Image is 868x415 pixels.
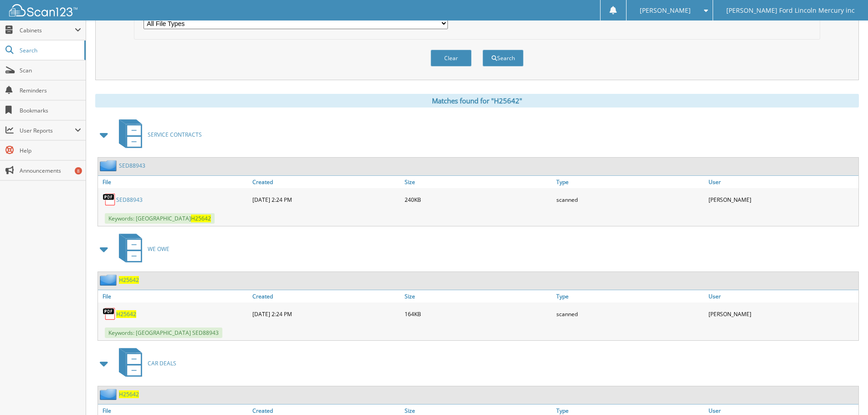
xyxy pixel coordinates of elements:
div: 240KB [402,190,555,209]
a: H25642 [119,276,139,284]
div: [DATE] 2:24 PM [250,190,402,209]
a: CAR DEALS [113,345,176,381]
span: Search [20,46,80,54]
span: Reminders [20,87,81,94]
img: PDF.png [103,307,116,321]
span: Keywords: [GEOGRAPHIC_DATA] SED88943 [105,328,222,338]
a: User [706,290,858,302]
a: Size [402,290,555,302]
span: Help [20,147,81,154]
a: WE OWE [113,231,169,267]
span: SERVICE CONTRACTS [148,131,202,138]
a: SED88943 [116,196,143,204]
div: [PERSON_NAME] [706,190,858,209]
img: folder2.png [100,389,119,400]
span: Scan [20,67,81,74]
span: WE OWE [148,245,169,253]
span: [PERSON_NAME] Ford Lincoln Mercury inc [726,8,855,13]
div: Matches found for "H25642" [95,94,859,108]
span: Keywords: [GEOGRAPHIC_DATA] [105,213,215,224]
button: Clear [431,50,472,67]
img: PDF.png [103,193,116,206]
div: [PERSON_NAME] [706,305,858,323]
a: Type [554,290,706,302]
div: 8 [75,167,82,174]
a: File [98,290,250,302]
div: scanned [554,190,706,209]
a: Created [250,290,402,302]
span: Bookmarks [20,107,81,114]
img: folder2.png [100,274,119,286]
a: SERVICE CONTRACTS [113,117,202,153]
img: folder2.png [100,160,119,171]
a: Created [250,176,402,188]
span: Cabinets [20,26,75,34]
a: File [98,176,250,188]
div: [DATE] 2:24 PM [250,305,402,323]
a: SED88943 [119,162,145,169]
a: User [706,176,858,188]
div: 164KB [402,305,555,323]
span: Announcements [20,167,81,174]
div: scanned [554,305,706,323]
a: Size [402,176,555,188]
span: User Reports [20,127,75,134]
a: H25642 [119,390,139,398]
span: CAR DEALS [148,359,176,367]
span: H25642 [191,215,211,222]
button: Search [483,50,524,67]
a: Type [554,176,706,188]
img: scan123-logo-white.svg [9,4,77,16]
a: H25642 [116,310,136,318]
span: [PERSON_NAME] [640,8,691,13]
